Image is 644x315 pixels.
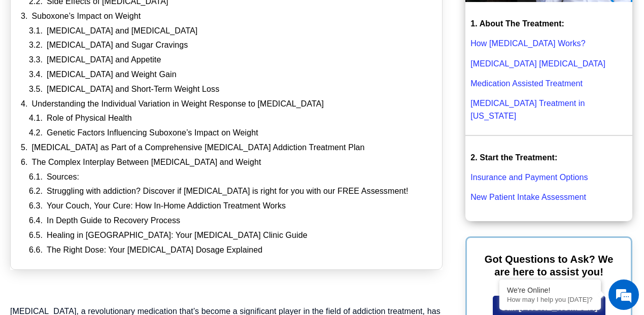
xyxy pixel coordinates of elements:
a: Struggling with addiction? Discover if [MEDICAL_DATA] is right for you with our FREE Assessment! [47,186,408,197]
a: [MEDICAL_DATA] and Sugar Cravings [47,40,188,51]
a: The Right Dose: Your [MEDICAL_DATA] Dosage Explained [47,245,262,256]
a: [MEDICAL_DATA] as Part of a Comprehensive [MEDICAL_DATA] Addiction Treatment Plan [32,143,365,153]
a: [MEDICAL_DATA] [MEDICAL_DATA] [470,59,605,68]
a: Genetic Factors Influencing Suboxone’s Impact on Weight [47,128,258,138]
strong: 2. Start the Treatment: [470,153,557,162]
a: Medication Assisted Treatment [470,79,583,88]
a: New Patient Intake Assessment [470,193,586,201]
a: [MEDICAL_DATA] and [MEDICAL_DATA] [47,26,197,37]
strong: 1. About The Treatment: [470,19,564,28]
p: Got Questions to Ask? We are here to assist you! [482,253,616,278]
a: Healing in [GEOGRAPHIC_DATA]: Your [MEDICAL_DATA] Clinic Guide [47,230,308,241]
a: Sources: [47,172,79,183]
div: We're Online! [507,286,593,294]
a: In Depth Guide to Recovery Process [47,216,180,226]
a: [MEDICAL_DATA] and Weight Gain [47,69,177,80]
a: [MEDICAL_DATA] Treatment in [US_STATE] [470,99,585,120]
a: Understanding the Individual Variation in Weight Response to [MEDICAL_DATA] [32,99,324,110]
a: The Complex Interplay Between [MEDICAL_DATA] and Weight [32,157,261,168]
a: How [MEDICAL_DATA] Works? [470,39,586,48]
a: [MEDICAL_DATA] and Short-Term Weight Loss [47,84,219,95]
a: Suboxone’s Impact on Weight [32,11,141,22]
a: [MEDICAL_DATA] and Appetite [47,55,161,65]
a: Insurance and Payment Options [470,173,588,182]
p: How may I help you today? [507,296,593,303]
a: Your Couch, Your Cure: How In-Home Addiction Treatment Works [47,201,286,212]
span: Call [PHONE_NUMBER] [500,303,598,312]
a: Role of Physical Health [47,113,132,124]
